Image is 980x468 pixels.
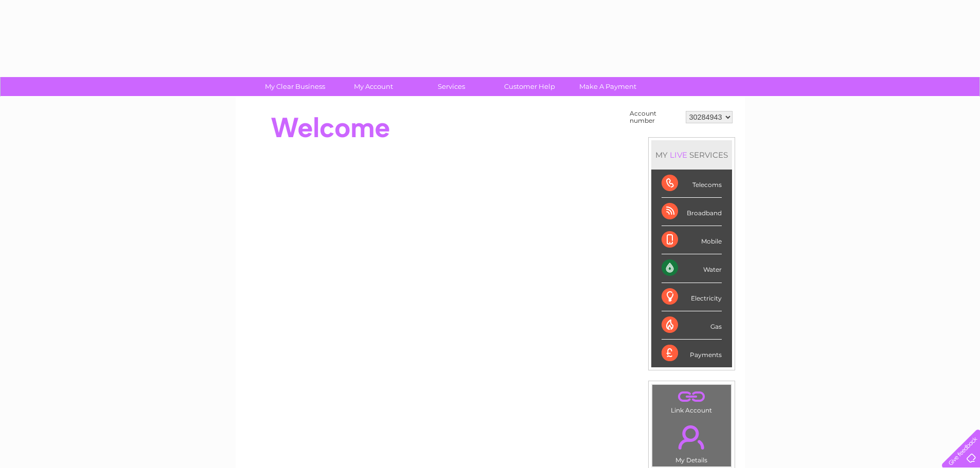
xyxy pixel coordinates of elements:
div: LIVE [668,150,689,160]
div: Gas [662,311,722,340]
a: My Account [331,77,416,96]
a: My Clear Business [253,77,337,96]
td: Account number [627,107,683,127]
td: My Details [652,417,732,467]
div: Mobile [662,226,722,254]
div: Payments [662,340,722,367]
a: . [655,387,728,405]
div: Electricity [662,283,722,311]
a: . [655,419,728,455]
div: Broadband [662,198,722,226]
td: Link Account [652,384,732,417]
a: Make A Payment [565,77,650,96]
a: Services [409,77,494,96]
div: MY SERVICES [651,140,732,170]
div: Water [662,254,722,283]
a: Customer Help [487,77,572,96]
div: Telecoms [662,170,722,198]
